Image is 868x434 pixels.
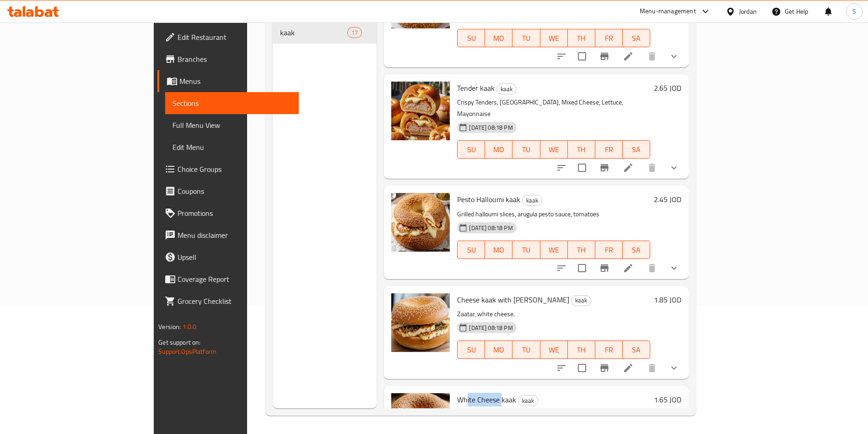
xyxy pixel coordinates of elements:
button: delete [641,45,663,67]
button: SA [623,241,650,259]
span: Cheese kaak with [PERSON_NAME] [457,293,569,307]
button: MO [485,29,512,47]
span: Get support on: [158,336,200,348]
span: TH [571,32,592,45]
span: Upsell [178,252,291,263]
button: FR [595,341,623,359]
a: Edit menu item [623,363,634,374]
div: items [347,27,362,38]
span: WE [544,343,564,357]
button: TH [568,341,595,359]
span: Choice Groups [178,164,291,175]
span: Menu disclaimer [178,230,291,241]
button: Branch-specific-item [593,257,615,279]
div: kaak17 [273,22,377,44]
a: Branches [157,48,299,70]
span: SA [626,343,647,357]
span: Edit Menu [173,142,291,153]
button: TU [512,29,540,47]
a: Support.OpsPlatform [158,346,216,357]
span: Version: [158,321,181,333]
span: kaak [280,27,347,38]
button: FR [595,140,623,159]
button: SU [457,29,485,47]
button: SA [623,341,650,359]
button: SU [457,341,485,359]
button: SU [457,140,485,159]
span: FR [599,143,619,156]
span: Select to update [572,258,592,278]
button: SA [623,140,650,159]
span: kaak [497,84,516,94]
svg: Show Choices [669,162,679,173]
span: White Cheese kaak [457,393,516,407]
span: Select to update [572,47,592,66]
span: MO [489,32,509,45]
a: Edit menu item [623,162,634,173]
h6: 2.65 JOD [654,82,681,94]
span: MO [489,243,509,257]
span: FR [599,343,619,357]
a: Coverage Report [157,268,299,290]
span: FR [599,32,619,45]
h6: 2.45 JOD [654,193,681,206]
button: TU [512,341,540,359]
h6: 1.65 JOD [654,393,681,406]
nav: Menu sections [273,18,377,47]
button: TU [512,241,540,259]
a: Edit Menu [165,136,299,158]
span: TH [571,343,592,357]
span: Pesto Halloumi kaak [457,192,520,206]
span: S [852,6,856,16]
button: sort-choices [550,45,572,67]
span: Grocery Checklist [178,296,291,307]
button: TH [568,29,595,47]
span: 17 [348,28,361,37]
button: sort-choices [550,157,572,179]
span: TU [516,343,536,357]
button: sort-choices [550,257,572,279]
a: Sections [165,92,299,114]
span: TU [516,243,536,257]
img: Cheese kaak with Zaatar [391,293,450,352]
span: Menus [179,76,291,87]
a: Edit Restaurant [157,26,299,48]
span: TU [516,143,536,156]
svg: Show Choices [669,51,679,62]
button: WE [540,241,568,259]
svg: Show Choices [669,363,679,374]
span: kaak [518,396,538,406]
button: MO [485,341,512,359]
button: SA [623,29,650,47]
span: SA [626,243,647,257]
span: Branches [178,54,291,65]
span: TH [571,243,592,257]
span: Coverage Report [178,274,291,285]
button: WE [540,140,568,159]
a: Menu disclaimer [157,224,299,246]
span: [DATE] 08:18 PM [465,324,516,332]
button: FR [595,241,623,259]
img: Pesto Halloumi kaak [391,193,450,252]
span: Coupons [178,186,291,197]
div: Menu-management [640,6,696,17]
span: Select to update [572,158,592,177]
button: MO [485,241,512,259]
button: Branch-specific-item [593,357,615,379]
button: show more [663,257,685,279]
span: MO [489,343,509,357]
span: WE [544,243,564,257]
span: MO [489,143,509,156]
span: Edit Restaurant [178,32,291,43]
button: MO [485,140,512,159]
span: SA [626,143,647,156]
span: Full Menu View [173,120,291,131]
button: SU [457,241,485,259]
a: Edit menu item [623,51,634,62]
a: Edit menu item [623,263,634,274]
button: WE [540,341,568,359]
span: Tender kaak [457,81,495,95]
span: WE [544,32,564,45]
span: kaak [571,295,591,306]
button: show more [663,45,685,67]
